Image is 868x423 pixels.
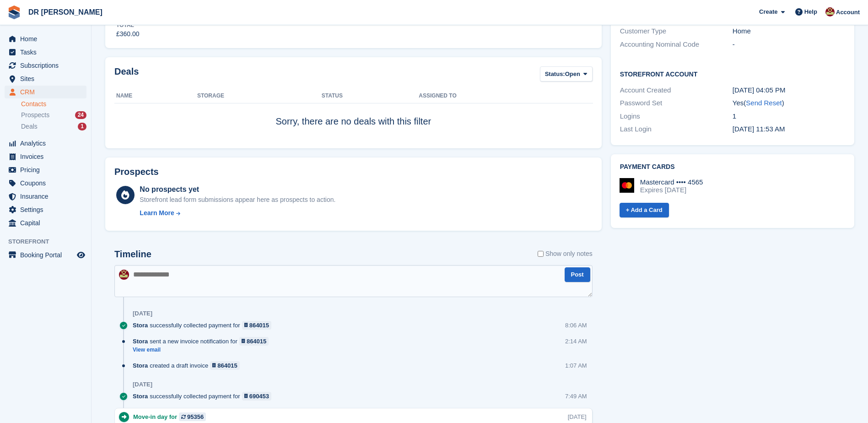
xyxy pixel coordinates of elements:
span: CRM [20,86,75,98]
span: Create [759,7,777,16]
div: 95356 [187,412,204,421]
div: Logins [620,111,733,122]
span: Insurance [20,190,75,203]
input: Show only notes [538,249,544,259]
button: Post [565,267,590,282]
a: menu [5,177,86,190]
span: Sorry, there are no deals with this filter [275,116,431,126]
span: Stora [133,361,148,370]
span: Stora [133,337,148,346]
a: menu [5,137,86,150]
div: sent a new invoice notification for [133,337,273,346]
a: Send Reset [746,99,782,107]
a: menu [5,46,86,59]
div: Password Set [620,98,733,108]
th: Status [322,89,419,103]
a: menu [5,33,86,45]
div: successfully collected payment for [133,321,276,330]
span: Settings [20,203,75,216]
div: Home [733,26,845,37]
a: Prospects 24 [21,110,86,120]
a: 864015 [210,361,240,370]
a: View email [133,346,273,354]
div: [DATE] [133,310,152,317]
h2: Deals [114,66,139,83]
img: stora-icon-8386f47178a22dfd0bd8f6a31ec36ba5ce8667c1dd55bd0f319d3a0aa187defe.svg [7,5,21,19]
img: Rob De Rienzo [825,7,835,16]
a: 690453 [242,392,272,401]
a: + Add a Card [620,203,669,218]
span: Invoices [20,150,75,163]
a: 95356 [179,412,206,421]
div: 2:14 AM [565,337,587,346]
div: Accounting Nominal Code [620,39,733,50]
a: menu [5,203,86,216]
h2: Storefront Account [620,69,845,78]
span: Stora [133,392,148,401]
span: Stora [133,321,148,330]
div: Mastercard •••• 4565 [640,178,703,186]
div: 24 [75,111,86,119]
th: Assigned to [419,89,592,103]
time: 2025-07-15 10:53:31 UTC [733,125,785,133]
img: Rob De Rienzo [119,270,129,280]
h2: Prospects [114,167,159,177]
span: Prospects [21,111,49,119]
div: 1 [733,111,845,122]
a: menu [5,59,86,72]
div: 690453 [249,392,269,401]
span: Subscriptions [20,59,75,72]
a: Deals 1 [21,122,86,131]
a: menu [5,150,86,163]
span: Deals [21,122,38,131]
div: Learn More [140,208,174,218]
a: Learn More [140,208,335,218]
div: No prospects yet [140,184,335,195]
a: menu [5,249,86,261]
span: Capital [20,217,75,229]
div: [DATE] 04:05 PM [733,85,845,96]
div: Move-in day for [133,412,210,421]
a: Preview store [75,249,86,260]
img: Mastercard Logo [620,178,634,193]
div: 864015 [247,337,266,346]
h2: Payment cards [620,163,845,171]
div: 1:07 AM [565,361,587,370]
span: Analytics [20,137,75,150]
div: [DATE] [568,412,587,421]
span: Open [565,70,580,79]
div: Expires [DATE] [640,186,703,194]
button: Status: Open [540,66,593,81]
span: ( ) [744,99,784,107]
div: 864015 [217,361,237,370]
h2: Timeline [114,249,151,260]
div: 8:06 AM [565,321,587,330]
span: Account [836,8,860,17]
div: 7:49 AM [565,392,587,401]
a: DR [PERSON_NAME] [25,5,106,20]
a: menu [5,86,86,98]
div: £360.00 [116,29,140,39]
div: 1 [78,123,86,130]
div: Total [116,21,140,29]
div: Account Created [620,85,733,96]
div: successfully collected payment for [133,392,276,401]
span: Status: [545,70,565,79]
div: [DATE] [133,381,152,388]
a: menu [5,190,86,203]
th: Storage [197,89,322,103]
div: 864015 [249,321,269,330]
span: Pricing [20,163,75,176]
div: Storefront lead form submissions appear here as prospects to action. [140,195,335,205]
span: Help [804,7,817,16]
span: Booking Portal [20,249,75,261]
a: menu [5,163,86,176]
div: created a draft invoice [133,361,244,370]
span: Sites [20,72,75,85]
span: Tasks [20,46,75,59]
a: menu [5,72,86,85]
th: Name [114,89,197,103]
a: Contacts [21,100,86,108]
div: Customer Type [620,26,733,37]
span: Coupons [20,177,75,190]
